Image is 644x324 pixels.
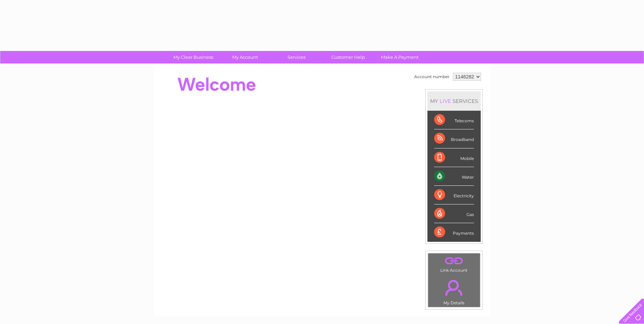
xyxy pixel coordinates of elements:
div: MY SERVICES [427,91,481,111]
a: . [430,255,478,267]
td: My Details [428,274,480,307]
a: Customer Help [320,51,376,64]
div: LIVE [438,98,453,104]
div: Telecoms [434,111,474,129]
td: Account number [412,71,451,83]
div: Gas [434,204,474,223]
a: Make A Payment [372,51,428,64]
td: Link Account [428,253,480,274]
a: Services [269,51,325,64]
div: Broadband [434,129,474,148]
a: . [430,276,478,300]
div: Payments [434,223,474,241]
a: My Account [217,51,273,64]
div: Water [434,167,474,186]
div: Electricity [434,186,474,204]
div: Mobile [434,148,474,167]
a: My Clear Business [165,51,221,64]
